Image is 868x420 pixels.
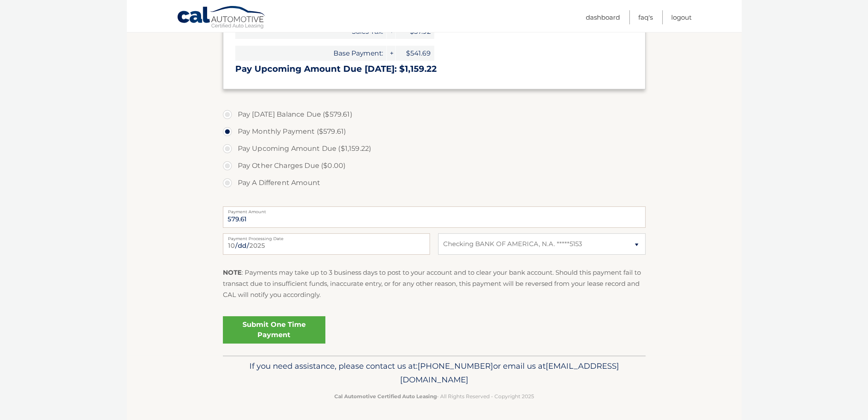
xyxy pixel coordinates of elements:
[235,46,386,61] span: Base Payment:
[223,233,430,255] input: Payment Date
[235,64,633,74] h3: Pay Upcoming Amount Due [DATE]: $1,159.22
[223,316,325,344] a: Submit One Time Payment
[586,10,620,24] a: Dashboard
[223,140,646,157] label: Pay Upcoming Amount Due ($1,159.22)
[223,174,646,191] label: Pay A Different Amount
[638,10,653,24] a: FAQ's
[223,157,646,174] label: Pay Other Charges Due ($0.00)
[223,206,646,228] input: Payment Amount
[671,10,692,24] a: Logout
[177,6,266,30] a: Cal Automotive
[223,233,430,240] label: Payment Processing Date
[228,359,640,387] p: If you need assistance, please contact us at: or email us at
[400,361,619,385] span: [EMAIL_ADDRESS][DOMAIN_NAME]
[334,393,437,399] strong: Cal Automotive Certified Auto Leasing
[223,206,646,213] label: Payment Amount
[418,361,493,371] span: [PHONE_NUMBER]
[228,392,640,401] p: - All Rights Reserved - Copyright 2025
[223,106,646,123] label: Pay [DATE] Balance Due ($579.61)
[387,46,395,61] span: +
[223,267,646,301] p: : Payments may take up to 3 business days to post to your account and to clear your bank account....
[223,123,646,140] label: Pay Monthly Payment ($579.61)
[223,268,242,276] strong: NOTE
[396,46,434,61] span: $541.69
